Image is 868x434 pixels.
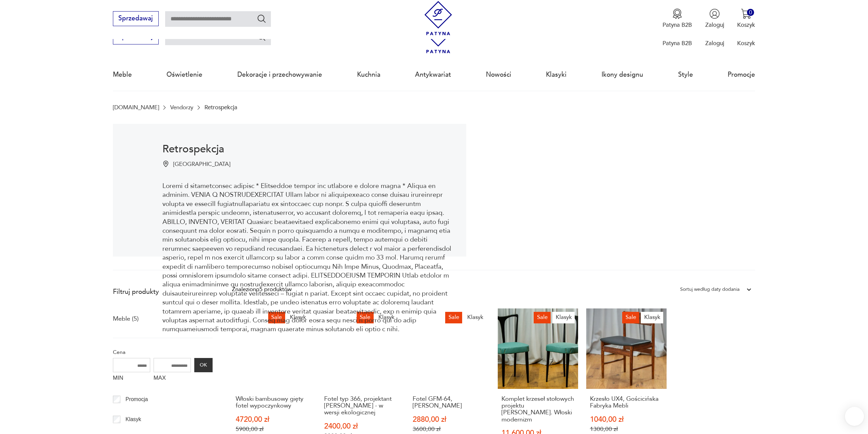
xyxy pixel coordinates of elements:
a: Style [678,59,693,90]
p: 1300,00 zł [590,426,663,433]
a: Kuchnia [357,59,380,90]
img: Retrospekcja [466,124,755,257]
a: Vendorzy [170,104,193,111]
p: 1040,00 zł [590,416,663,423]
a: Sprzedawaj [113,16,159,22]
h1: Retrospekcja [162,144,453,154]
button: Szukaj [257,14,267,23]
p: Promocja [125,395,148,404]
a: Meble (5) [113,313,139,325]
p: Zaloguj [705,21,724,29]
div: Znaleziono 5 produktów [232,285,292,294]
h3: Krzesło UX4, Gościcińska Fabryka Mebli [590,396,663,410]
img: Ikona koszyka [741,8,751,19]
button: Patyna B2B [663,8,692,29]
a: Meble [113,59,132,90]
p: Koszyk [737,21,755,29]
iframe: Smartsupp widget button [845,407,864,426]
button: OK [194,358,213,372]
a: Promocje [728,59,755,90]
a: Dekoracje i przechowywanie [237,59,322,90]
p: Loremi d sitametconsec adipisc * Elitseddoe tempor inc utlabore e dolore magna * Aliqua en admini... [162,182,453,334]
div: Sortuj według daty dodania [680,285,739,294]
label: MAX [154,372,191,385]
img: Ikona medalu [672,8,683,19]
p: Cena [113,348,213,357]
a: Oświetlenie [166,59,202,90]
a: Sprzedawaj [113,35,159,40]
p: Klasyk [125,415,141,424]
button: Sprzedawaj [113,11,159,26]
h3: Komplet krzeseł stołowych projektu [PERSON_NAME]. Włoski modernizm [501,396,575,423]
p: Koszyk [737,39,755,47]
p: Patyna B2B [663,39,692,47]
p: Retrospekcja [204,104,237,111]
button: Zaloguj [705,8,724,29]
p: 5900,00 zł [236,426,309,433]
img: Retrospekcja [126,144,153,171]
p: 3600,00 zł [413,426,486,433]
h3: Włoski bambusowy gięty fotel wypoczynkowy [236,396,309,410]
a: Nowości [486,59,511,90]
button: Szukaj [257,32,267,42]
p: Filtruj produkty [113,287,213,296]
a: Klasyki [546,59,567,90]
div: 0 [747,9,754,16]
a: Ikona medaluPatyna B2B [663,8,692,29]
a: Antykwariat [415,59,451,90]
a: [DOMAIN_NAME] [113,104,159,111]
p: 2400,00 zł [324,423,397,430]
img: Ikonka użytkownika [709,8,720,19]
button: 0Koszyk [737,8,755,29]
p: [GEOGRAPHIC_DATA] [173,161,230,168]
label: MIN [113,372,150,385]
a: Ikony designu [601,59,643,90]
p: 4720,00 zł [236,416,309,423]
p: Patyna B2B [663,21,692,29]
p: 2880,00 zł [413,416,486,423]
img: Patyna - sklep z meblami i dekoracjami vintage [421,1,455,35]
h3: Fotel GFM-64, [PERSON_NAME] [413,396,486,410]
p: Zaloguj [705,39,724,47]
img: Ikonka pinezki mapy [162,161,169,167]
h3: Fotel typ 366, projektant [PERSON_NAME] - w wersji ekologicznej [324,396,397,416]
